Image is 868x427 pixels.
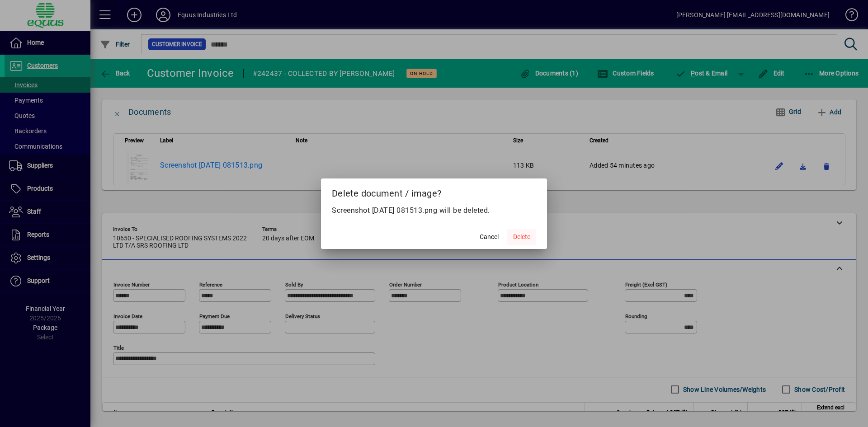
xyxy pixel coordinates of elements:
span: Delete [513,232,530,242]
h2: Delete document / image? [321,178,547,205]
button: Delete [507,229,536,245]
p: Screenshot [DATE] 081513.png will be deleted. [332,205,536,216]
button: Cancel [475,229,504,245]
span: Cancel [480,232,499,242]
